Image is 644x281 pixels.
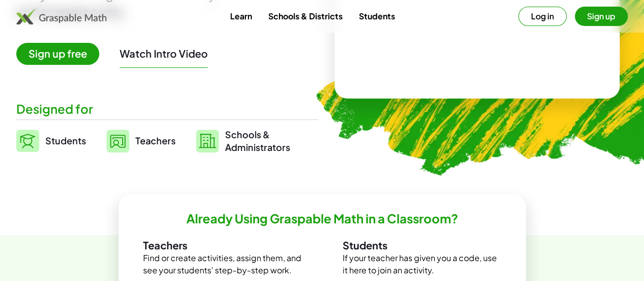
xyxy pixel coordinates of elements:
[196,130,219,152] img: svg%3e
[196,128,290,154] a: Schools &Administrators
[260,7,350,25] a: Schools & Districts
[186,211,458,226] h2: Already Using Graspable Math in a Classroom?
[120,47,208,60] button: Watch Intro Video
[343,252,501,276] p: If your teacher has given you a code, use it here to join an activity.
[343,239,501,252] h3: Students
[135,135,176,146] span: Teachers
[16,43,99,65] span: Sign up free
[225,128,290,154] span: Schools & Administrators
[575,7,628,26] button: Sign up
[16,100,318,117] div: Designed for
[45,135,86,146] span: Students
[106,128,176,154] a: Teachers
[106,130,129,152] img: svg%3e
[221,7,260,25] a: Learn
[16,130,39,152] img: svg%3e
[16,128,86,154] a: Students
[143,252,302,276] p: Find or create activities, assign them, and see your students' step-by-step work.
[518,7,567,26] button: Log in
[143,239,302,252] h3: Teachers
[350,7,403,25] a: Students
